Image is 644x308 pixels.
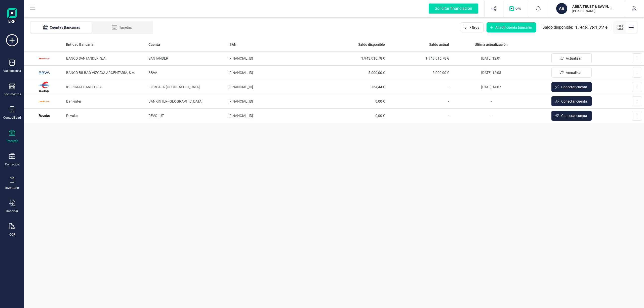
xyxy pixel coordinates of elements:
span: 0,00 € [325,99,385,104]
span: 764,44 € [325,84,385,90]
div: Contabilidad [3,116,21,120]
button: Solicitar financiación [423,1,484,17]
div: AB [556,3,567,14]
div: Importar [6,209,18,213]
span: 1.948.781,22 € [575,24,608,31]
img: Imagen de Revolut [37,108,52,123]
span: SANTANDER [148,56,168,60]
img: Imagen de IBERCAJA BANCO, S.A. [37,79,52,95]
span: [DATE] 12:01 [481,56,501,60]
button: Actualizar [551,68,592,78]
div: Contactos [5,162,19,166]
span: Saldo disponible [358,42,385,47]
div: Inventario [5,186,19,190]
span: [DATE] 12:08 [481,71,501,75]
span: Actualizar [566,70,582,75]
span: [DATE] 14:07 [481,85,501,89]
span: 0,00 € [325,113,385,118]
button: Conectar cuenta [551,96,592,106]
img: Imagen de BANCO BILBAO VIZCAYA ARGENTARIA, S.A. [37,65,52,80]
span: Saldo actual [429,42,449,47]
span: 1.943.016,78 € [325,56,385,61]
span: Añadir cuenta bancaria [495,25,532,30]
div: Solicitar financiación [429,4,478,14]
span: IBAN [228,42,236,47]
span: 5.000,00 € [389,70,449,75]
span: BANCO SANTANDER, S.A. [66,56,106,60]
button: Filtros [461,22,484,32]
span: BANKINTER-[GEOGRAPHIC_DATA] [148,99,203,103]
div: Documentos [4,92,21,96]
td: [FINANCIAL_ID] [226,94,323,109]
span: REVOLUT [148,114,164,118]
p: [PERSON_NAME] [572,9,613,13]
td: [FINANCIAL_ID] [226,51,323,66]
img: Imagen de Bankinter [37,94,52,109]
td: [FINANCIAL_ID] [226,80,323,94]
span: Revolut [66,114,78,118]
p: - [389,113,449,119]
p: ABBA TRUST & SAVING SL [572,4,613,9]
span: IBERCAJA-[GEOGRAPHIC_DATA] [148,85,200,89]
span: 1.943.016,78 € [389,56,449,61]
img: Imagen de BANCO SANTANDER, S.A. [37,51,52,66]
span: Conectar cuenta [561,84,587,90]
span: 5.000,00 € [325,70,385,75]
span: Conectar cuenta [561,99,587,104]
span: - [491,114,492,118]
div: Tarjetas [102,25,142,30]
span: Bankinter [66,99,81,103]
div: OCR [9,233,15,237]
span: Última actualización [475,42,508,47]
span: Saldo disponible: [542,24,573,30]
span: IBERCAJA BANCO, S.A. [66,85,103,89]
p: - [389,84,449,90]
img: Logo de OPS [509,6,523,11]
button: ABABBA TRUST & SAVING SL[PERSON_NAME] [554,1,619,17]
div: Cuentas Bancarias [41,25,82,30]
div: Validaciones [3,69,21,73]
span: Entidad Bancaria [66,42,94,47]
span: BANCO BILBAO VIZCAYA ARGENTARIA, S.A. [66,71,135,75]
span: Actualizar [566,56,582,61]
span: Filtros [469,25,479,30]
td: [FINANCIAL_ID] [226,109,323,123]
td: [FINANCIAL_ID] [226,66,323,80]
p: - [389,98,449,104]
button: Actualizar [551,53,592,63]
button: Conectar cuenta [551,111,592,121]
span: Conectar cuenta [561,113,587,118]
button: Logo de OPS [506,1,526,17]
span: BBVA [148,71,157,75]
div: Tesorería [6,139,18,143]
button: Añadir cuenta bancaria [487,22,536,32]
span: Cuenta [148,42,160,47]
button: Conectar cuenta [551,82,592,92]
img: Logo Finanedi [7,8,17,24]
span: - [491,99,492,103]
